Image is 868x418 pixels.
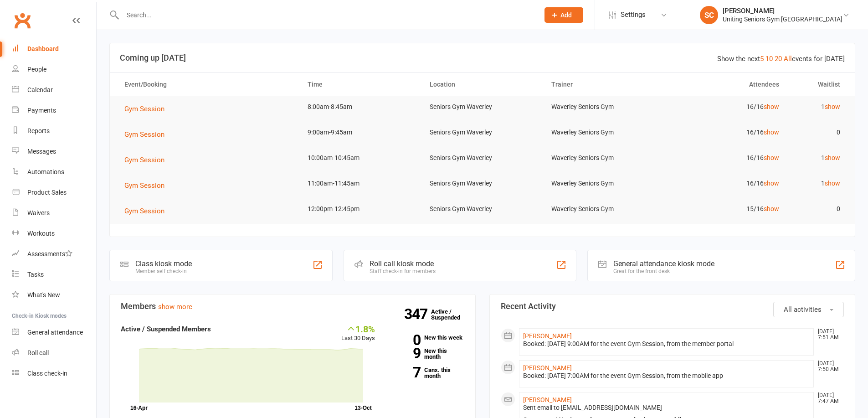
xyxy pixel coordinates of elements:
[12,322,96,343] a: General attendance kiosk mode
[765,55,773,63] a: 10
[12,141,96,162] a: Messages
[389,335,464,341] a: 0New this week
[27,66,46,73] div: People
[813,392,843,404] time: [DATE] 7:47 AM
[421,198,544,220] td: Seniors Gym Waverley
[27,209,50,217] div: Waivers
[764,129,779,136] a: show
[158,303,192,311] a: show more
[12,244,96,264] a: Assessments
[299,122,421,143] td: 9:00am-9:45am
[12,264,96,285] a: Tasks
[700,6,718,24] div: SC
[120,53,845,62] h3: Coming up [DATE]
[299,73,421,96] th: Time
[27,370,67,377] div: Class check-in
[12,121,96,141] a: Reports
[135,259,192,268] div: Class kiosk mode
[124,155,171,165] button: Gym Session
[523,396,572,403] a: [PERSON_NAME]
[613,268,714,274] div: Great for the front desk
[124,207,164,215] span: Gym Session
[787,73,848,96] th: Waitlist
[523,364,572,372] a: [PERSON_NAME]
[501,302,844,311] h3: Recent Activity
[613,259,714,268] div: General attendance kiosk mode
[825,180,840,187] a: show
[120,9,533,21] input: Search...
[27,45,59,52] div: Dashboard
[717,53,845,64] div: Show the next events for [DATE]
[11,9,34,32] a: Clubworx
[27,291,60,299] div: What's New
[341,324,375,334] div: 1.8%
[12,343,96,363] a: Roll call
[389,367,464,379] a: 7Canx. this month
[124,206,171,217] button: Gym Session
[421,122,544,143] td: Seniors Gym Waverley
[784,55,792,63] a: All
[787,147,848,169] td: 1
[299,173,421,194] td: 11:00am-11:45am
[124,129,171,140] button: Gym Session
[389,346,421,360] strong: 9
[787,173,848,194] td: 1
[27,127,50,134] div: Reports
[764,180,779,187] a: show
[27,86,53,93] div: Calendar
[421,173,544,194] td: Seniors Gym Waverley
[544,7,583,23] button: Add
[523,340,810,348] div: Booked: [DATE] 9:00AM for the event Gym Session, from the member portal
[389,348,464,360] a: 9New this month
[116,73,299,96] th: Event/Booking
[341,324,375,343] div: Last 30 Days
[665,147,787,169] td: 16/16
[523,404,662,411] span: Sent email to [EMAIL_ADDRESS][DOMAIN_NAME]
[404,307,431,321] strong: 347
[764,103,779,110] a: show
[124,156,164,164] span: Gym Session
[299,147,421,169] td: 10:00am-10:45am
[825,103,840,110] a: show
[27,230,55,237] div: Workouts
[665,73,787,96] th: Attendees
[135,268,192,274] div: Member self check-in
[12,100,96,121] a: Payments
[431,302,471,327] a: 347Active / Suspended
[813,329,843,341] time: [DATE] 7:51 AM
[27,250,72,258] div: Assessments
[665,96,787,118] td: 16/16
[27,329,83,336] div: General attendance
[773,302,844,317] button: All activities
[299,198,421,220] td: 12:00pm-12:45pm
[787,96,848,118] td: 1
[543,173,665,194] td: Waverley Seniors Gym
[27,148,56,155] div: Messages
[124,130,164,139] span: Gym Session
[543,73,665,96] th: Trainer
[813,361,843,372] time: [DATE] 7:50 AM
[389,366,421,379] strong: 7
[523,372,810,380] div: Booked: [DATE] 7:00AM for the event Gym Session, from the mobile app
[12,162,96,182] a: Automations
[124,181,164,190] span: Gym Session
[27,189,67,196] div: Product Sales
[523,332,572,340] a: [PERSON_NAME]
[124,180,171,191] button: Gym Session
[12,285,96,305] a: What's New
[825,154,840,161] a: show
[27,271,44,278] div: Tasks
[723,7,842,15] div: [PERSON_NAME]
[12,363,96,384] a: Class kiosk mode
[12,203,96,223] a: Waivers
[12,59,96,80] a: People
[760,55,764,63] a: 5
[27,168,64,175] div: Automations
[121,302,464,311] h3: Members
[124,105,164,113] span: Gym Session
[665,198,787,220] td: 15/16
[621,5,646,25] span: Settings
[775,55,782,63] a: 20
[787,122,848,143] td: 0
[764,205,779,212] a: show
